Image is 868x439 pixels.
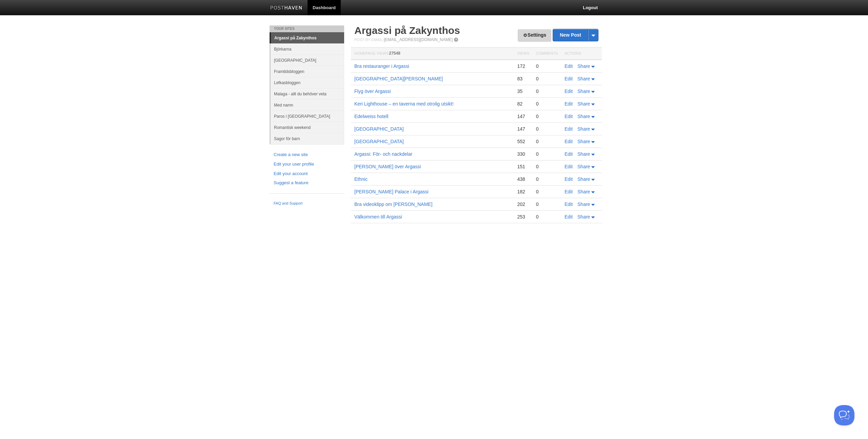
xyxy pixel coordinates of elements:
[834,405,854,425] iframe: Help Scout Beacon - Open
[354,214,402,220] a: Välkommen till Argassi
[533,47,561,60] th: Comments
[565,189,573,194] a: Edit
[274,161,340,168] a: Edit your user profile
[565,114,573,119] a: Edit
[274,201,340,207] a: FAQ and Support
[517,126,529,132] div: 147
[565,89,573,94] a: Edit
[271,55,344,66] a: [GEOGRAPHIC_DATA]
[561,47,602,60] th: Actions
[536,201,558,207] div: 0
[565,126,573,132] a: Edit
[514,47,532,60] th: Views
[565,151,573,157] a: Edit
[384,37,453,42] a: [EMAIL_ADDRESS][DOMAIN_NAME]
[536,113,558,119] div: 0
[354,89,391,94] a: Flyg över Argassi
[517,151,529,157] div: 330
[271,99,344,111] a: Med namn
[517,201,529,207] div: 202
[271,43,344,55] a: Björkarna
[354,63,409,69] a: Bra restauranger i Argassi
[517,189,529,195] div: 182
[565,63,573,69] a: Edit
[577,164,590,169] span: Share
[354,151,412,157] a: Argassi: För- och nackdelar
[577,76,590,81] span: Share
[517,101,529,107] div: 82
[517,138,529,145] div: 552
[354,126,404,132] a: [GEOGRAPHIC_DATA]
[536,126,558,132] div: 0
[270,25,344,32] li: Your Sites
[536,214,558,220] div: 0
[536,151,558,157] div: 0
[536,138,558,145] div: 0
[518,29,551,42] a: Settings
[354,164,421,169] a: [PERSON_NAME] över Argassi
[517,214,529,220] div: 253
[577,63,590,69] span: Share
[271,77,344,88] a: Lefkasbloggen
[577,202,590,207] span: Share
[536,88,558,94] div: 0
[577,101,590,107] span: Share
[577,89,590,94] span: Share
[565,101,573,107] a: Edit
[271,33,344,43] a: Argassi på Zakynthos
[274,170,340,177] a: Edit your account
[354,101,454,107] a: Keri Lighthouse – en taverna med otrolig utsikt!
[271,66,344,77] a: Framtidsbloggen
[577,214,590,220] span: Share
[354,114,388,119] a: Edelweiss hotell
[274,151,340,158] a: Create a new site
[271,88,344,99] a: Malaga - allt du behöver veta
[271,111,344,122] a: Paros i [GEOGRAPHIC_DATA]
[354,139,404,144] a: [GEOGRAPHIC_DATA]
[517,88,529,94] div: 35
[577,176,590,182] span: Share
[354,25,460,36] a: Argassi på Zakynthos
[577,126,590,132] span: Share
[354,202,432,207] a: Bra videoklipp om [PERSON_NAME]
[270,6,302,11] img: Posthaven-bar
[577,151,590,157] span: Share
[517,76,529,82] div: 83
[354,189,429,194] a: [PERSON_NAME] Palace i Argassi
[517,176,529,182] div: 438
[536,76,558,82] div: 0
[536,63,558,69] div: 0
[354,38,382,42] span: Post by Email
[577,189,590,194] span: Share
[274,179,340,187] a: Suggest a feature
[536,164,558,170] div: 0
[565,139,573,144] a: Edit
[517,113,529,119] div: 147
[577,114,590,119] span: Share
[565,202,573,207] a: Edit
[536,189,558,195] div: 0
[565,76,573,81] a: Edit
[565,214,573,220] a: Edit
[351,47,514,60] th: Homepage Views
[389,51,400,56] span: 27548
[517,164,529,170] div: 151
[271,133,344,144] a: Sagor för barn
[271,122,344,133] a: Romantisk weekend
[536,101,558,107] div: 0
[565,164,573,169] a: Edit
[354,76,443,81] a: [GEOGRAPHIC_DATA][PERSON_NAME]
[517,63,529,69] div: 172
[354,176,368,182] a: Ethnic
[553,29,598,41] a: New Post
[565,176,573,182] a: Edit
[577,139,590,144] span: Share
[536,176,558,182] div: 0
